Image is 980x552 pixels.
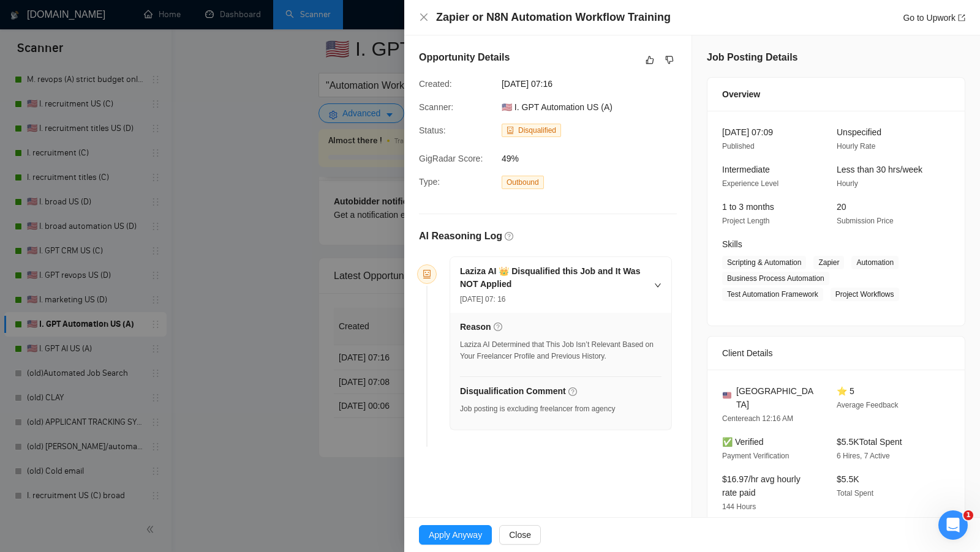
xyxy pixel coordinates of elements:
span: $5.5K Total Spent [837,437,902,447]
h5: Opportunity Details [419,50,510,65]
h5: Laziza AI 👑 Disqualified this Job and It Was NOT Applied [460,265,647,291]
span: [DATE] 07:09 [722,127,773,137]
span: Test Automation Framework [722,288,823,301]
span: question-circle [568,387,577,396]
h5: Job Posting Details [707,50,797,65]
span: Hourly Rate [837,142,875,151]
span: 🇺🇸 I. GPT Automation US (A) [502,102,612,112]
span: GigRadar Score: [419,154,483,163]
span: Created: [419,79,452,89]
span: export [958,14,965,21]
img: 🇺🇸 [723,391,731,400]
span: close [419,12,429,22]
button: Close [499,525,541,545]
span: Close [509,528,531,542]
span: like [646,55,654,65]
span: Disqualified [518,126,556,135]
span: Skills [722,239,742,249]
span: 1 [963,510,973,520]
span: [GEOGRAPHIC_DATA] [736,384,817,411]
span: Scripting & Automation [722,256,806,269]
span: Project Length [722,217,769,225]
span: Total Spent [837,489,873,498]
span: Intermediate [722,165,770,174]
span: Experience Level [722,179,778,188]
button: like [643,53,657,67]
span: question-circle [505,232,513,241]
span: Project Workflows [831,288,899,301]
span: ✅ Verified [722,437,764,447]
h5: AI Reasoning Log [419,229,502,244]
span: Business Process Automation [722,272,829,285]
span: 49% [502,152,685,165]
span: ⭐ 5 [837,386,854,396]
div: Laziza AI Determined that This Job Isn’t Relevant Based on Your Freelancer Profile and Previous H... [460,339,661,362]
button: Close [419,12,429,23]
iframe: Intercom live chat [938,510,968,540]
span: Outbound [502,176,544,189]
span: 1 to 3 months [722,202,774,212]
span: $16.97/hr avg hourly rate paid [722,474,801,498]
span: Unspecified [837,127,881,137]
span: Type: [419,177,440,187]
div: Job posting is excluding freelancer from agency [460,403,615,415]
span: Scanner: [419,102,453,112]
span: [DATE] 07:16 [502,77,685,91]
span: Published [722,142,755,151]
span: $5.5K [837,474,859,484]
span: 6 Hires, 7 Active [837,452,890,460]
span: Automation [851,256,899,269]
span: Apply Anyway [429,528,482,542]
span: robot [507,127,514,134]
span: Payment Verification [722,452,789,460]
span: Status: [419,125,446,135]
span: 144 Hours [722,502,756,511]
span: Zapier [813,256,844,269]
h5: Reason [460,321,491,334]
span: 20 [837,202,846,212]
button: Apply Anyway [419,525,492,545]
span: Submission Price [837,217,894,225]
h4: Zapier or N8N Automation Workflow Training [436,10,671,25]
span: right [654,282,661,289]
a: Go to Upworkexport [903,13,965,23]
span: question-circle [494,323,502,331]
span: dislike [665,55,674,65]
span: robot [423,270,431,278]
span: [DATE] 07: 16 [460,295,505,304]
span: Average Feedback [837,401,899,409]
h5: Disqualification Comment [460,385,566,398]
button: dislike [662,53,677,67]
span: Overview [722,88,760,101]
div: Client Details [722,337,950,370]
span: Hourly [837,179,858,188]
span: Centereach 12:16 AM [722,414,793,423]
span: Less than 30 hrs/week [837,165,922,174]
